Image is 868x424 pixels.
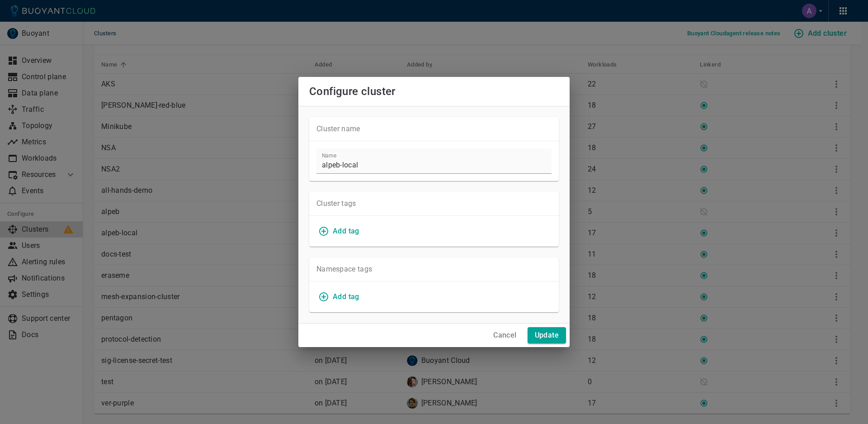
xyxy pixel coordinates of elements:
h4: Add tag [333,227,359,236]
p: Cluster name [316,124,552,133]
button: Update [528,327,566,343]
span: Configure cluster [309,85,396,98]
h4: Update [535,331,559,340]
p: Cluster tags [316,199,552,208]
button: Add tag [316,223,363,239]
h4: Add tag [333,292,359,301]
label: Name [322,152,336,159]
button: Add tag [316,289,363,305]
button: Cancel [490,327,520,343]
p: Namespace tags [316,265,552,274]
h4: Cancel [493,331,516,340]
